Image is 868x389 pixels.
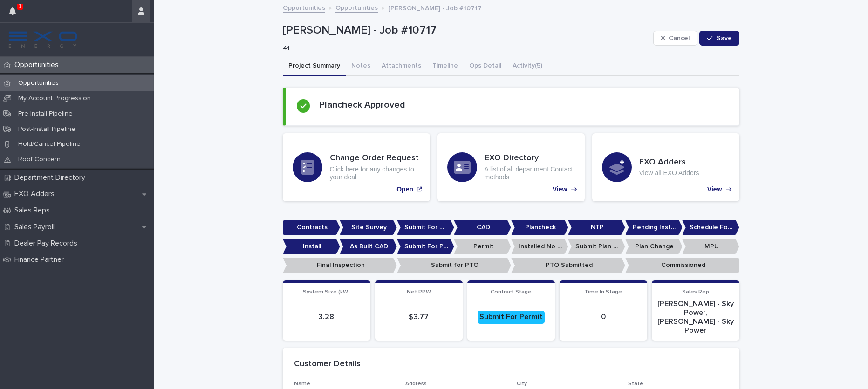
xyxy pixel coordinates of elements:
h2: Customer Details [294,359,361,369]
p: MPU [682,239,739,254]
p: Install [283,239,340,254]
p: Sales Payroll [11,223,62,232]
p: Roof Concern [11,156,68,164]
p: $ 3.77 [381,313,457,321]
p: Sales Reps [11,206,57,215]
button: Save [699,31,739,46]
p: View [553,185,567,193]
p: Submit Plan Change [568,239,625,254]
span: Address [405,381,427,387]
span: Save [717,35,732,41]
p: Contracts [283,220,340,235]
p: Plancheck [511,220,568,235]
a: View [437,133,585,201]
p: Finance Partner [11,255,71,264]
a: View [592,133,739,201]
a: Opportunities [335,2,378,13]
p: Pending Install Task [625,220,683,235]
p: Plan Change [625,239,683,254]
div: Submit For Permit [478,311,545,323]
span: Sales Rep [682,289,709,295]
p: Dealer Pay Records [11,239,85,248]
p: Commissioned [625,258,739,273]
p: Click here for any changes to your deal [330,165,420,181]
span: State [628,381,643,387]
h3: Change Order Request [330,153,420,164]
span: Net PPW [407,289,431,295]
span: City [517,381,527,387]
p: Hold/Cancel Pipeline [11,140,88,148]
button: Project Summary [283,57,346,76]
p: Submit For Permit [397,239,454,254]
span: Time In Stage [584,289,622,295]
p: Submit For CAD [397,220,454,235]
p: My Account Progression [11,95,98,102]
p: 41 [283,45,646,53]
span: Contract Stage [491,289,532,295]
p: Schedule For Install [682,220,739,235]
p: [PERSON_NAME] - Job #10717 [283,24,649,37]
p: CAD [454,220,511,235]
button: Notes [346,57,376,76]
p: Installed No Permit [511,239,568,254]
span: System Size (kW) [303,289,350,295]
p: Opportunities [11,79,66,87]
button: Activity (5) [507,57,548,76]
p: 3.28 [288,313,365,321]
a: Open [283,133,430,201]
p: View all EXO Adders [639,169,699,177]
p: A list of all department Contact methods [485,165,575,181]
p: Site Survey [340,220,397,235]
p: Final Inspection [283,258,397,273]
p: Permit [454,239,511,254]
span: Name [294,381,310,387]
span: Cancel [669,35,690,41]
p: Opportunities [11,61,66,69]
p: Open [396,185,413,193]
p: Submit for PTO [397,258,511,273]
img: FKS5r6ZBThi8E5hshIGi [7,30,78,49]
h2: Plancheck Approved [319,99,405,110]
p: 0 [565,313,642,321]
div: 1 [9,6,21,22]
button: Ops Detail [464,57,507,76]
p: Post-Install Pipeline [11,125,83,133]
p: As Built CAD [340,239,397,254]
p: [PERSON_NAME] - Job #10717 [388,2,482,13]
h3: EXO Directory [485,153,575,164]
button: Timeline [427,57,464,76]
button: Cancel [653,31,698,46]
p: View [707,185,722,193]
button: Attachments [376,57,427,76]
p: PTO Submitted [511,258,625,273]
p: EXO Adders [11,190,62,198]
p: [PERSON_NAME] - Sky Power, [PERSON_NAME] - Sky Power [657,300,734,335]
p: Pre-Install Pipeline [11,110,80,118]
p: NTP [568,220,625,235]
p: Department Directory [11,173,93,182]
a: Opportunities [283,2,325,13]
p: 1 [18,3,21,10]
h3: EXO Adders [639,157,699,168]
